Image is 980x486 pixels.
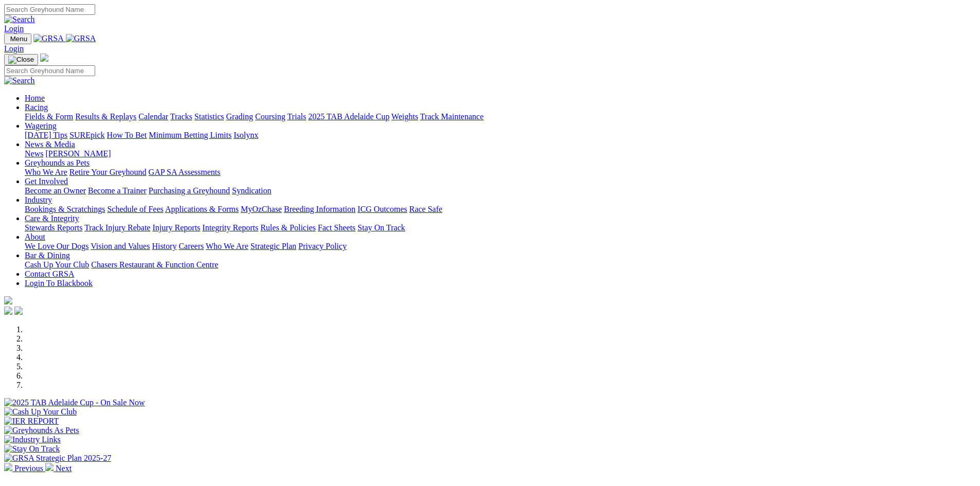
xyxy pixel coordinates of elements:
[234,131,258,139] a: Isolynx
[179,242,204,250] a: Careers
[260,223,316,232] a: Rules & Policies
[284,205,355,213] a: Breeding Information
[4,296,12,304] img: logo-grsa-white.png
[25,260,89,269] a: Cash Up Your Club
[25,205,105,213] a: Bookings & Scratchings
[4,463,12,471] img: chevron-left-pager-white.svg
[25,242,976,251] div: About
[25,112,976,121] div: Racing
[25,112,73,121] a: Fields & Form
[25,269,74,278] a: Contact GRSA
[358,223,405,232] a: Stay On Track
[69,131,104,139] a: SUREpick
[4,454,111,463] img: GRSA Strategic Plan 2025-27
[25,260,976,269] div: Bar & Dining
[56,464,72,473] span: Next
[14,464,43,473] span: Previous
[226,112,253,121] a: Grading
[4,407,77,417] img: Cash Up Your Club
[25,168,976,177] div: Greyhounds as Pets
[308,112,389,121] a: 2025 TAB Adelaide Cup
[25,168,67,176] a: Who We Are
[4,4,95,15] input: Search
[45,149,111,158] a: [PERSON_NAME]
[4,76,35,85] img: Search
[25,223,976,232] div: Care & Integrity
[138,112,168,121] a: Calendar
[4,24,24,33] a: Login
[4,54,38,65] button: Toggle navigation
[152,223,200,232] a: Injury Reports
[40,53,48,62] img: logo-grsa-white.png
[45,464,72,473] a: Next
[4,426,79,435] img: Greyhounds As Pets
[8,56,34,64] img: Close
[194,112,224,121] a: Statistics
[318,223,355,232] a: Fact Sheets
[4,435,61,444] img: Industry Links
[91,242,150,250] a: Vision and Values
[88,186,147,195] a: Become a Trainer
[25,103,48,112] a: Racing
[251,242,296,250] a: Strategic Plan
[4,417,59,426] img: IER REPORT
[25,205,976,214] div: Industry
[4,44,24,53] a: Login
[149,168,221,176] a: GAP SA Assessments
[25,186,976,195] div: Get Involved
[45,463,54,471] img: chevron-right-pager-white.svg
[107,131,147,139] a: How To Bet
[170,112,192,121] a: Tracks
[25,140,75,149] a: News & Media
[152,242,176,250] a: History
[25,149,43,158] a: News
[241,205,282,213] a: MyOzChase
[4,444,60,454] img: Stay On Track
[420,112,484,121] a: Track Maintenance
[25,131,67,139] a: [DATE] Tips
[25,242,88,250] a: We Love Our Dogs
[391,112,418,121] a: Weights
[25,177,68,186] a: Get Involved
[287,112,306,121] a: Trials
[4,307,12,315] img: facebook.svg
[4,398,145,407] img: 2025 TAB Adelaide Cup - On Sale Now
[25,251,70,260] a: Bar & Dining
[25,195,52,204] a: Industry
[149,131,231,139] a: Minimum Betting Limits
[25,232,45,241] a: About
[409,205,442,213] a: Race Safe
[66,34,96,43] img: GRSA
[165,205,239,213] a: Applications & Forms
[149,186,230,195] a: Purchasing a Greyhound
[25,131,976,140] div: Wagering
[25,214,79,223] a: Care & Integrity
[202,223,258,232] a: Integrity Reports
[25,186,86,195] a: Become an Owner
[10,35,27,43] span: Menu
[75,112,136,121] a: Results & Replays
[25,94,45,102] a: Home
[255,112,286,121] a: Coursing
[232,186,271,195] a: Syndication
[91,260,218,269] a: Chasers Restaurant & Function Centre
[25,121,57,130] a: Wagering
[14,307,23,315] img: twitter.svg
[25,279,93,287] a: Login To Blackbook
[4,15,35,24] img: Search
[4,65,95,76] input: Search
[25,223,82,232] a: Stewards Reports
[4,464,45,473] a: Previous
[84,223,150,232] a: Track Injury Rebate
[25,158,90,167] a: Greyhounds as Pets
[33,34,64,43] img: GRSA
[298,242,347,250] a: Privacy Policy
[358,205,407,213] a: ICG Outcomes
[107,205,163,213] a: Schedule of Fees
[69,168,147,176] a: Retire Your Greyhound
[206,242,248,250] a: Who We Are
[4,33,31,44] button: Toggle navigation
[25,149,976,158] div: News & Media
